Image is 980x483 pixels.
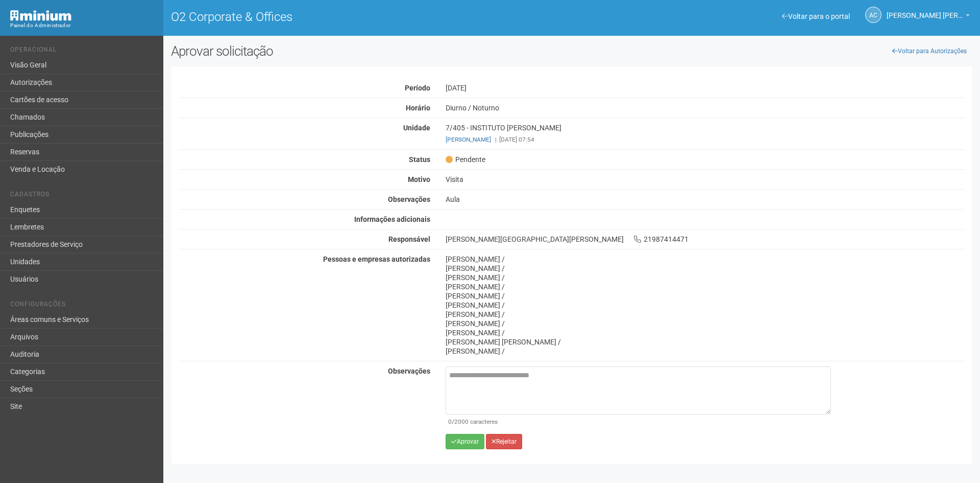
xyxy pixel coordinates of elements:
[446,264,965,273] div: [PERSON_NAME] /
[10,21,156,30] div: Painel do Administrador
[438,175,972,184] div: Visita
[446,301,965,310] div: [PERSON_NAME] /
[448,417,828,426] div: /2000 caracteres
[438,123,972,144] div: 7/405 - INSTITUTO [PERSON_NAME]
[446,337,965,347] div: [PERSON_NAME] [PERSON_NAME] /
[446,282,965,291] div: [PERSON_NAME] /
[10,10,71,21] img: Minium
[865,7,881,23] a: AC
[438,195,972,204] div: Aula
[10,191,156,201] li: Cadastros
[403,124,430,132] strong: Unidade
[10,46,156,57] li: Operacional
[438,235,972,244] div: [PERSON_NAME][GEOGRAPHIC_DATA][PERSON_NAME] 21987414471
[438,103,972,112] div: Diurno / Noturno
[354,215,430,223] strong: Informações adicionais
[171,10,564,24] h1: O2 Corporate & Offices
[495,136,497,143] span: |
[408,175,430,183] strong: Motivo
[388,235,430,243] strong: Responsável
[446,319,965,328] div: [PERSON_NAME] /
[409,155,430,164] strong: Status
[448,418,452,425] span: 0
[446,434,484,449] button: Aprovar
[887,13,970,21] a: [PERSON_NAME] [PERSON_NAME]
[446,347,965,356] div: [PERSON_NAME] /
[782,12,850,20] a: Voltar para o portal
[446,135,965,144] div: [DATE] 07:54
[388,195,430,203] strong: Observações
[486,434,522,449] button: Rejeitar
[446,255,965,264] div: [PERSON_NAME] /
[10,301,156,311] li: Configurações
[438,83,972,93] div: [DATE]
[887,43,972,59] a: Voltar para Autorizações
[887,2,963,19] span: Ana Carla de Carvalho Silva
[446,310,965,319] div: [PERSON_NAME] /
[171,43,564,59] h2: Aprovar solicitação
[446,328,965,337] div: [PERSON_NAME] /
[323,255,430,263] strong: Pessoas e empresas autorizadas
[446,273,965,282] div: [PERSON_NAME] /
[446,291,965,301] div: [PERSON_NAME] /
[446,155,485,164] span: Pendente
[405,84,430,92] strong: Período
[446,136,491,143] a: [PERSON_NAME]
[406,104,430,112] strong: Horário
[388,367,430,375] strong: Observações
